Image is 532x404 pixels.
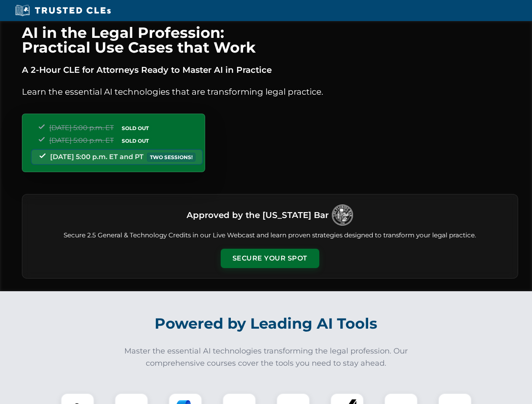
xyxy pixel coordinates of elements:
p: Learn the essential AI technologies that are transforming legal practice. [22,85,518,98]
h2: Powered by Leading AI Tools [33,309,500,338]
span: [DATE] 5:00 p.m. ET [49,136,114,144]
span: [DATE] 5:00 p.m. ET [49,124,114,132]
p: Master the essential AI technologies transforming the legal profession. Our comprehensive courses... [119,345,414,369]
span: SOLD OUT [119,124,152,133]
h3: Approved by the [US_STATE] Bar [187,207,329,223]
img: Trusted CLEs [13,4,113,17]
h1: AI in the Legal Profession: Practical Use Cases that Work [22,25,518,55]
p: A 2-Hour CLE for Attorneys Ready to Master AI in Practice [22,63,518,77]
img: Logo [332,205,353,226]
p: Secure 2.5 General & Technology Credits in our Live Webcast and learn proven strategies designed ... [32,231,508,240]
span: SOLD OUT [119,136,152,145]
button: Secure Your Spot [221,249,319,268]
